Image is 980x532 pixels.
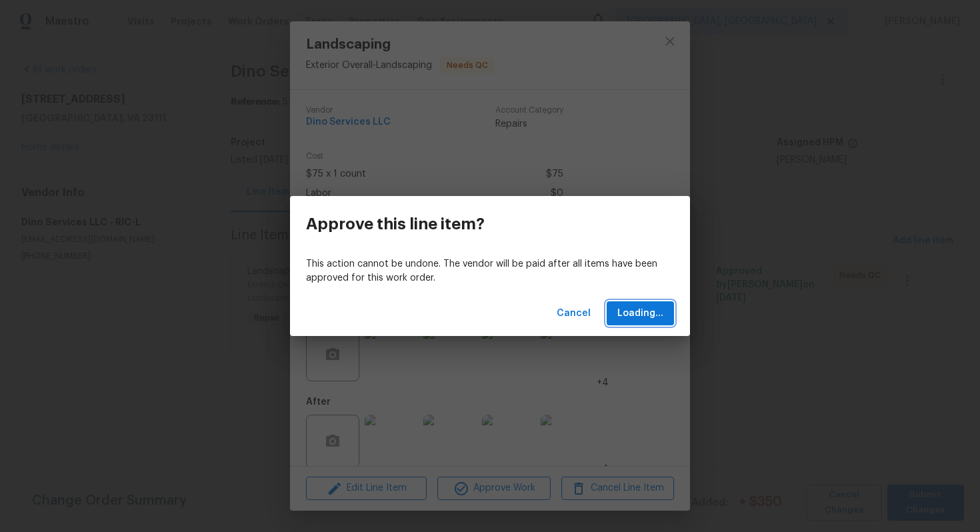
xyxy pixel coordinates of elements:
span: Loading... [617,305,663,322]
p: This action cannot be undone. The vendor will be paid after all items have been approved for this... [306,257,674,285]
h3: Approve this line item? [306,215,485,233]
span: Cancel [557,305,591,322]
button: Loading... [607,301,674,326]
button: Cancel [551,301,596,326]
